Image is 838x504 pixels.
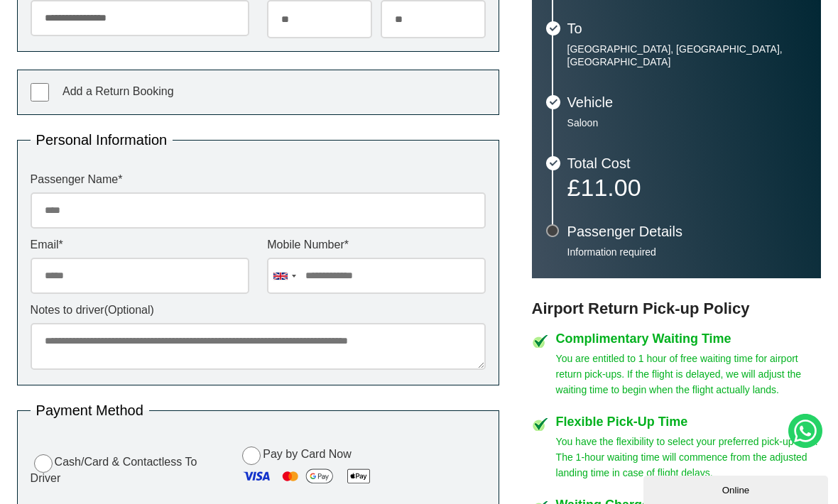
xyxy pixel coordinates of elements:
input: Cash/Card & Contactless To Driver [34,454,53,473]
span: (Optional) [104,304,154,316]
iframe: chat widget [643,473,831,504]
h4: Flexible Pick-Up Time [556,415,822,428]
h3: Passenger Details [567,224,807,239]
p: £ [567,177,807,197]
p: You are entitled to 1 hour of free waiting time for airport return pick-ups. If the flight is del... [556,351,822,398]
label: Passenger Name [31,174,486,185]
h4: Complimentary Waiting Time [556,332,822,345]
label: Email [31,239,249,251]
p: Saloon [567,116,807,129]
h3: To [567,21,807,35]
p: [GEOGRAPHIC_DATA], [GEOGRAPHIC_DATA], [GEOGRAPHIC_DATA] [567,43,807,68]
label: Notes to driver [31,305,486,316]
span: Add a Return Booking [62,85,174,97]
h3: Vehicle [567,95,807,109]
h3: Total Cost [567,156,807,170]
label: Cash/Card & Contactless To Driver [31,452,229,484]
input: Pay by Card Now [242,447,261,465]
label: Pay by Card Now [239,444,486,492]
p: You have the flexibility to select your preferred pick-up time. The 1-hour waiting time will comm... [556,434,822,481]
legend: Personal Information [31,133,173,147]
p: Information required [567,246,807,258]
input: Add a Return Booking [31,83,49,102]
legend: Payment Method [31,403,149,417]
label: Mobile Number [267,239,486,251]
span: 11.00 [581,174,641,201]
h3: Airport Return Pick-up Policy [532,300,822,318]
div: United Kingdom: +44 [268,258,300,293]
